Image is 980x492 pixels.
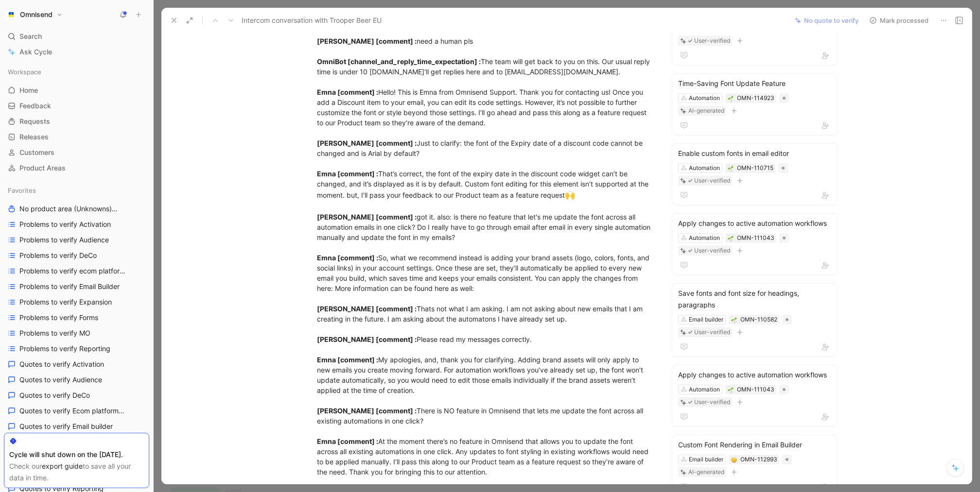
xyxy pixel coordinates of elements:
a: Quotes to verify DeCo [4,388,149,403]
button: 🌱 [727,95,734,102]
div: User-verified [694,176,730,186]
div: OMN-111043 [737,385,774,394]
h1: Omnisend [20,10,52,19]
button: 🤔 [731,456,737,463]
a: No product area (Unknowns)Other [4,202,149,216]
span: No product area (Unknowns) [19,204,125,214]
div: Email builder [689,315,723,324]
div: Automation [689,93,720,103]
div: Time-Saving Font Update Feature [678,78,831,89]
span: Customers [19,148,54,157]
button: 🌱 [727,165,734,171]
div: Workspace [4,65,149,79]
strong: Emna [comment] : [317,88,378,96]
a: Quotes to verify Activation [4,357,149,372]
div: Cycle will shut down on the [DATE]. [9,449,144,460]
div: Apply changes to active automation workflows [678,369,831,381]
div: User-verified [694,246,730,255]
span: Product Areas [19,163,66,173]
span: Problems to verify Email Builder [19,282,120,291]
strong: Emna [comment] : [317,254,378,262]
strong: [PERSON_NAME] [comment] : [317,139,417,147]
span: Quotes to verify Activation [19,359,104,369]
a: Feedback [4,99,149,113]
a: Problems to verify Expansion [4,295,149,309]
span: Problems to verify Activation [19,220,111,229]
strong: Emna [comment] : [317,437,378,445]
span: Other [126,407,141,415]
a: Quotes to verify Email builder [4,419,149,434]
a: Problems to verify Forms [4,310,149,325]
div: OMN-111043 [737,233,774,243]
span: Feedback [19,101,51,111]
strong: [PERSON_NAME] [comment] : [317,407,417,415]
a: Problems to verify Email Builder [4,279,149,294]
img: 🌱 [728,96,734,102]
a: Problems to verify MO [4,326,149,340]
div: AI-generated [688,106,724,116]
button: 🌱 [727,386,734,393]
span: Search [19,31,42,42]
a: Problems to verify Activation [4,217,149,232]
div: OMN-110715 [737,163,773,173]
span: Quotes to verify Email builder [19,422,113,431]
div: Search [4,29,149,44]
a: Product Areas [4,161,149,175]
strong: [PERSON_NAME] [comment] : [317,305,417,313]
button: No quote to verify [790,14,863,27]
span: Requests [19,117,50,126]
strong: [PERSON_NAME] [comment] : [317,37,417,45]
a: export guide [42,462,83,470]
span: Workspace [8,67,41,77]
span: Ask Cycle [19,46,52,58]
img: Omnisend [6,10,16,19]
a: Quotes to verify Ecom platformsOther [4,404,149,418]
button: 🌱 [727,235,734,241]
span: Home [19,85,38,95]
span: Favorites [8,186,36,195]
div: User-verified [694,397,730,407]
strong: OmniBot [channel_and_reply_time_expectation] : [317,57,481,66]
a: Requests [4,114,149,129]
a: Customers [4,145,149,160]
div: OMN-110582 [740,315,777,324]
a: Problems to verify ecom platforms [4,264,149,278]
div: User-verified [694,36,730,46]
div: AI-generated [688,467,724,477]
span: Problems to verify DeCo [19,251,97,260]
strong: [PERSON_NAME] [comment] : [317,335,417,343]
div: Email builder [689,455,723,464]
div: Favorites [4,183,149,198]
span: Problems to verify Forms [19,313,98,322]
strong: [PERSON_NAME] [comment] : [317,213,417,221]
img: 🌱 [728,236,734,241]
span: Problems to verify Reporting [19,344,110,354]
div: Custom Font Rendering in Email Builder [678,439,831,451]
div: OMN-114923 [737,93,774,103]
a: Releases [4,130,149,144]
img: 🤔 [731,457,737,463]
span: Problems to verify MO [19,328,90,338]
span: Quotes to verify Audience [19,375,102,385]
a: Ask Cycle [4,45,149,59]
img: 🌱 [728,166,734,171]
div: Save fonts and font size for headings, paragraphs [678,288,831,311]
span: Problems to verify ecom platforms [19,266,127,276]
span: Problems to verify Audience [19,235,109,245]
div: Automation [689,233,720,243]
button: Mark processed [865,14,933,27]
strong: Emna [comment] : [317,356,378,364]
span: Releases [19,132,49,142]
a: Quotes to verify Audience [4,373,149,387]
a: Problems to verify DeCo [4,248,149,263]
span: Problems to verify Expansion [19,297,112,307]
div: Enable custom fonts in email editor [678,148,831,159]
button: 🌱 [731,316,737,323]
span: Other [116,205,131,213]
